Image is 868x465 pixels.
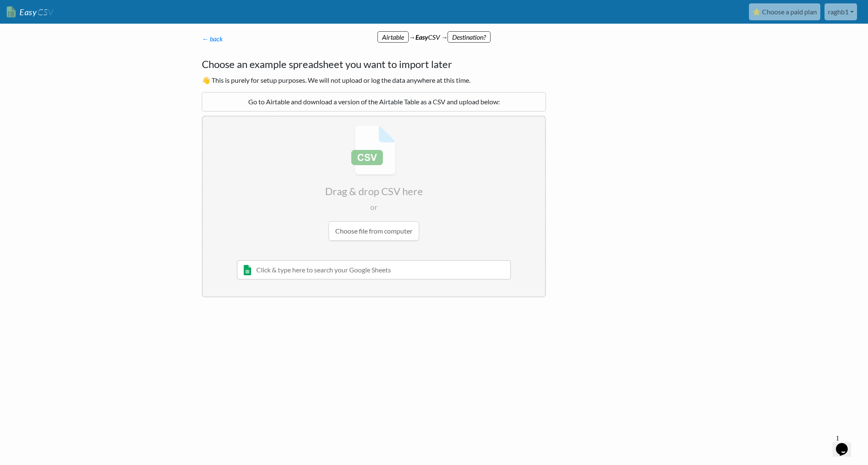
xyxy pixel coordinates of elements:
[202,35,223,43] a: ← back
[37,7,53,17] span: CSV
[202,75,546,85] p: 👋 This is purely for setup purposes. We will not upload or log the data anywhere at this time.
[833,431,860,457] iframe: chat widget
[202,92,546,111] div: Go to Airtable and download a version of the Airtable Table as a CSV and upload below:
[825,3,857,20] a: raghb1
[749,3,820,20] a: ⭐ Choose a paid plan
[193,24,675,42] div: → CSV →
[7,3,53,21] a: EasyCSV
[202,57,546,72] h4: Choose an example spreadsheet you want to import later
[237,260,511,280] input: Click & type here to search your Google Sheets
